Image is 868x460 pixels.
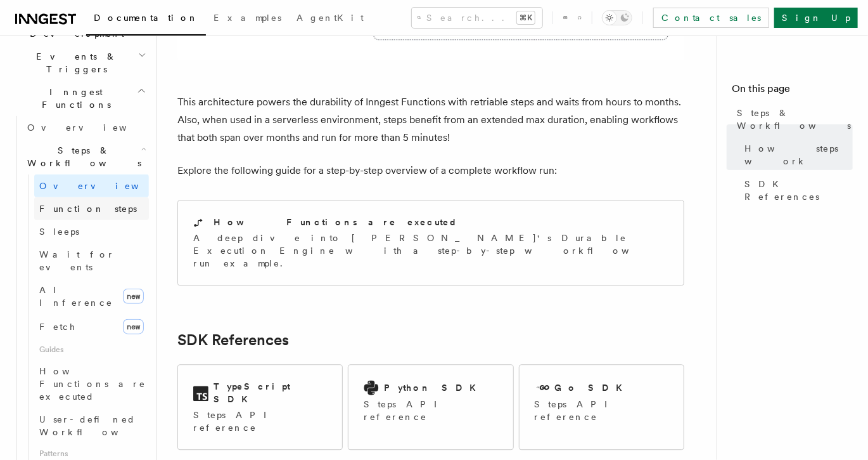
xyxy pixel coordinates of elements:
[22,116,149,139] a: Overview
[289,4,371,34] a: AgentKit
[535,398,668,423] p: Steps API reference
[412,8,542,28] button: Search...⌘K
[10,45,149,81] button: Events & Triggers
[123,319,144,334] span: new
[177,331,289,349] a: SDK References
[732,102,853,137] a: Steps & Workflows
[744,142,853,168] span: How steps work
[653,8,769,28] a: Contact sales
[602,10,632,25] button: Toggle dark mode
[34,408,149,444] a: User-defined Workflows
[214,216,458,228] h2: How Functions are executed
[519,364,684,450] a: Go SDKSteps API reference
[94,13,198,23] span: Documentation
[27,122,158,133] span: Overview
[732,81,853,102] h4: On this page
[123,289,144,304] span: new
[39,181,170,191] span: Overview
[34,197,149,220] a: Function steps
[214,380,327,405] h2: TypeScript SDK
[34,220,149,243] a: Sleeps
[39,322,76,332] span: Fetch
[348,364,513,450] a: Python SDKSteps API reference
[177,162,684,180] p: Explore the following guide for a step-by-step overview of a complete workflow run:
[739,137,853,173] a: How steps work
[34,339,149,360] span: Guides
[39,204,137,214] span: Function steps
[34,243,149,279] a: Wait for events
[193,409,327,434] p: Steps API reference
[39,366,146,402] span: How Functions are executed
[297,13,364,23] span: AgentKit
[10,86,137,111] span: Inngest Functions
[177,364,343,450] a: TypeScript SDKSteps API reference
[22,144,141,169] span: Steps & Workflows
[86,4,206,36] a: Documentation
[555,381,630,394] h2: Go SDK
[177,200,684,286] a: How Functions are executedA deep dive into [PERSON_NAME]'s Durable Execution Engine with a step-b...
[22,139,149,174] button: Steps & Workflows
[34,279,149,314] a: AI Inferencenew
[214,13,281,23] span: Examples
[10,81,149,116] button: Inngest Functions
[177,93,684,147] p: This architecture powers the durability of Inngest Functions with retriable steps and waits from ...
[517,11,535,24] kbd: ⌘K
[39,285,113,308] span: AI Inference
[364,398,497,423] p: Steps API reference
[774,8,858,28] a: Sign Up
[34,174,149,197] a: Overview
[34,360,149,408] a: How Functions are executed
[206,4,289,34] a: Examples
[39,227,79,237] span: Sleeps
[384,381,483,394] h2: Python SDK
[39,414,153,437] span: User-defined Workflows
[10,50,138,76] span: Events & Triggers
[193,232,668,270] p: A deep dive into [PERSON_NAME]'s Durable Execution Engine with a step-by-step workflow run example.
[737,107,853,132] span: Steps & Workflows
[739,173,853,208] a: SDK References
[34,314,149,339] a: Fetchnew
[744,178,853,203] span: SDK References
[39,249,115,272] span: Wait for events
